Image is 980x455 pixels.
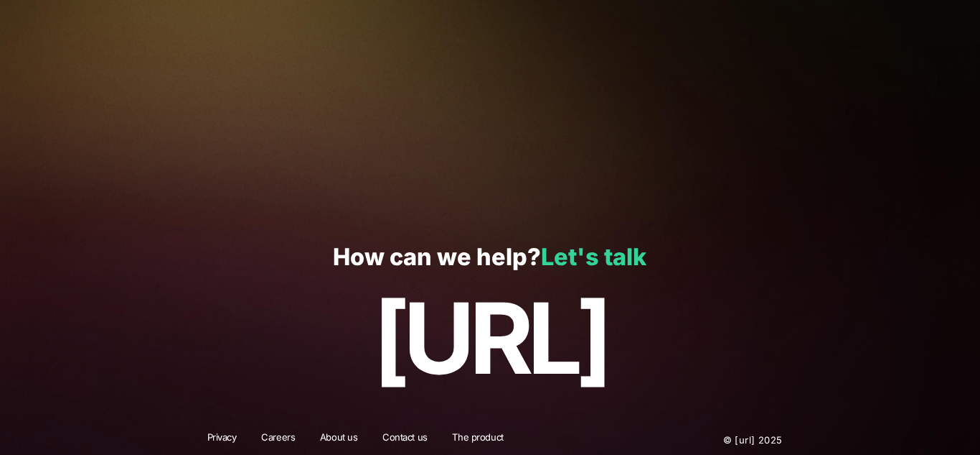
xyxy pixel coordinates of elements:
p: [URL] [31,283,948,394]
a: Let's talk [541,243,646,271]
p: © [URL] 2025 [636,431,783,449]
a: Contact us [373,431,437,449]
p: How can we help? [31,244,948,271]
a: The product [443,431,512,449]
a: Careers [252,431,304,449]
a: Privacy [198,431,246,449]
a: About us [311,431,367,449]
